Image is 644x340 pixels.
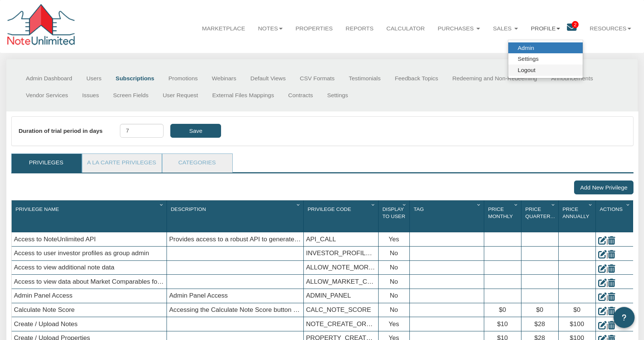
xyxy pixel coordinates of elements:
div: Yes [379,317,409,331]
div: Sort None [486,203,521,229]
div: Sort None [523,203,558,229]
div: $28 [521,317,558,331]
button: Save [170,124,221,138]
a: Properties [289,18,339,38]
a: Delete [608,278,615,288]
div: Access to NoteUnlimited API [12,232,167,246]
div: Column Menu [476,200,483,208]
label: Duration of trial period in days [18,124,120,138]
div: Sort None [380,203,409,229]
div: NOTE_CREATE_OR_UPLOAD [304,317,378,331]
a: Calculator [380,18,431,38]
a: Promotions [161,70,205,87]
a: Settings [320,87,355,104]
div: Create / Upload Notes [12,317,167,331]
a: Vendor Services [19,87,75,104]
div: $0 [521,303,558,317]
div: Sort None [560,203,596,229]
span: 2 [572,21,579,28]
a: Edit [598,278,606,288]
a: Resources [583,18,637,38]
div: ALLOW_MARKET_COMPARABLES [304,275,378,289]
div: No [379,275,409,289]
button: Add New Privilege [574,181,633,195]
a: Edit [598,236,606,245]
div: Price Quarterly Sort None [523,203,558,229]
span: | [606,252,608,259]
a: User Request [156,87,205,104]
span: Actions [600,206,623,212]
div: Sort None [13,203,167,215]
a: Admin Dashboard [19,70,79,87]
div: Column Menu [158,200,166,208]
div: Description Sort None [168,203,303,215]
a: Default Views [243,70,293,87]
a: Issues [75,87,106,104]
div: Sort None [305,203,378,215]
span: Display To User [382,206,405,220]
div: Provides access to a robust API to generate due diligence reports for any note and property [167,232,303,246]
a: Webinars [205,70,243,87]
div: Column Menu [370,200,378,208]
div: Price Monthly Sort None [486,203,521,229]
div: Accessing the Calculate Note Score button and setting formula [167,303,303,317]
a: Delete [608,236,615,245]
div: Admin Panel Access [167,289,303,303]
a: Users [79,70,109,87]
a: Redeeming and Non-Redeeming [445,70,544,87]
div: Sort None [411,203,484,215]
a: Contracts [281,87,320,104]
div: INVESTOR_PROFILES_CUSTOM_ADMIN [304,247,378,260]
div: $0 [484,303,521,317]
span: Tag [414,206,424,212]
a: Delete [608,264,615,274]
span: Price Quarterly [525,206,556,220]
a: 2 [567,18,583,39]
a: Purchases [431,18,486,38]
span: | [606,266,608,273]
div: CALC_NOTE_SCORE [304,303,378,317]
span: | [606,294,608,301]
div: Column Menu [587,200,595,208]
a: A La Carte Privileges [82,154,161,173]
div: Column Menu [550,200,558,208]
div: Access to view data about Market Comparables for property [12,275,167,289]
div: Access to view additional note data [12,261,167,275]
div: No [379,247,409,260]
a: Reports [339,18,380,38]
a: CSV Formats [293,70,342,87]
span: Price Monthly [488,206,513,220]
div: Price Annually Sort None [560,203,596,229]
a: Admin [508,42,583,54]
div: Display To User Sort None [380,203,409,229]
span: Privilege Name [15,206,59,212]
div: Actions Sort None [597,203,633,222]
a: Delete [608,250,615,259]
div: No [379,303,409,317]
a: Testimonials [342,70,388,87]
div: No [379,261,409,275]
span: | [606,280,608,287]
a: Sales [486,18,524,38]
div: No [379,289,409,303]
div: Privilege Code Sort None [305,203,378,215]
a: Edit [598,250,606,259]
div: $100 [559,317,596,331]
a: Feedback Topics [388,70,445,87]
span: Privilege Code [308,206,351,212]
div: Column Menu [625,200,633,208]
span: Price Annually [562,206,589,220]
a: Edit [598,264,606,274]
div: Tag Sort None [411,203,484,215]
span: Description [171,206,206,212]
a: Privileges [12,154,81,173]
a: Settings [508,53,583,65]
div: ADMIN_PANEL [304,289,378,303]
a: External Files Mappings [205,87,281,104]
div: API_CALL [304,232,378,246]
a: Subscriptions [109,70,161,87]
a: Logout [508,65,583,76]
div: Column Menu [295,200,303,208]
div: Sort None [168,203,303,215]
div: $0 [559,303,596,317]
